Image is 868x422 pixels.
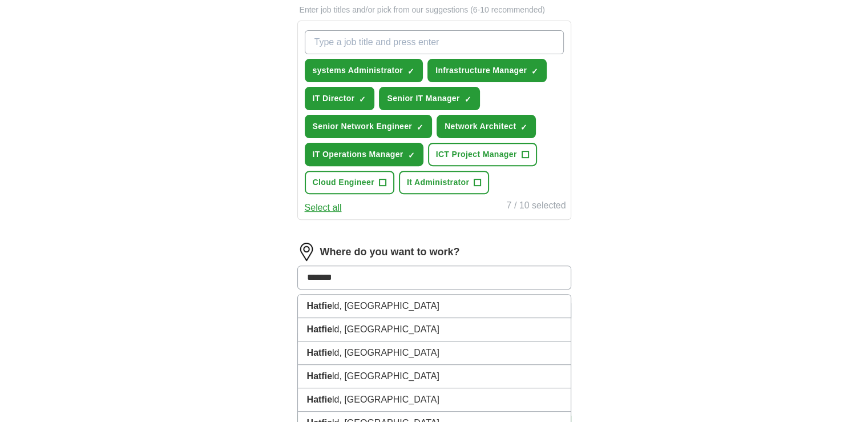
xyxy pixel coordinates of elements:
strong: Hatfie [307,348,332,357]
strong: Hatfie [307,395,332,404]
button: Cloud Engineer [305,171,394,194]
span: Infrastructure Manager [435,65,527,77]
button: Senior Network Engineer✓ [305,115,433,138]
span: ✓ [359,95,366,104]
span: IT Operations Manager [313,148,403,160]
li: ld, [GEOGRAPHIC_DATA] [298,341,571,365]
p: Enter job titles and/or pick from our suggestions (6-10 recommended) [297,4,571,16]
strong: Hatfie [307,301,332,311]
span: IT Director [313,93,355,105]
label: Where do you want to work? [320,244,460,260]
button: ICT Project Manager [428,143,537,166]
button: It Administrator [399,171,489,194]
button: IT Director✓ [305,87,375,110]
strong: Hatfie [307,324,332,334]
span: ✓ [520,123,527,132]
span: ✓ [408,151,415,160]
li: ld, [GEOGRAPHIC_DATA] [298,365,571,388]
span: ✓ [407,67,414,76]
strong: Hatfie [307,371,332,381]
button: Infrastructure Manager✓ [427,59,547,82]
span: Senior Network Engineer [313,120,413,132]
li: ld, [GEOGRAPHIC_DATA] [298,318,571,341]
span: ✓ [417,123,423,132]
img: location.png [297,243,316,261]
span: It Administrator [407,176,469,188]
button: IT Operations Manager✓ [305,143,423,166]
li: ld, [GEOGRAPHIC_DATA] [298,388,571,412]
span: systems Administrator [313,65,403,77]
span: ICT Project Manager [436,148,517,160]
input: Type a job title and press enter [305,30,564,54]
span: ✓ [465,95,471,104]
span: ✓ [531,67,538,76]
button: systems Administrator✓ [305,59,423,82]
span: Senior IT Manager [387,93,459,105]
span: Cloud Engineer [313,176,374,188]
div: 7 / 10 selected [506,199,566,215]
li: ld, [GEOGRAPHIC_DATA] [298,295,571,318]
button: Select all [305,201,342,215]
button: Senior IT Manager✓ [379,87,479,110]
button: Network Architect✓ [437,115,536,138]
span: Network Architect [445,120,516,132]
